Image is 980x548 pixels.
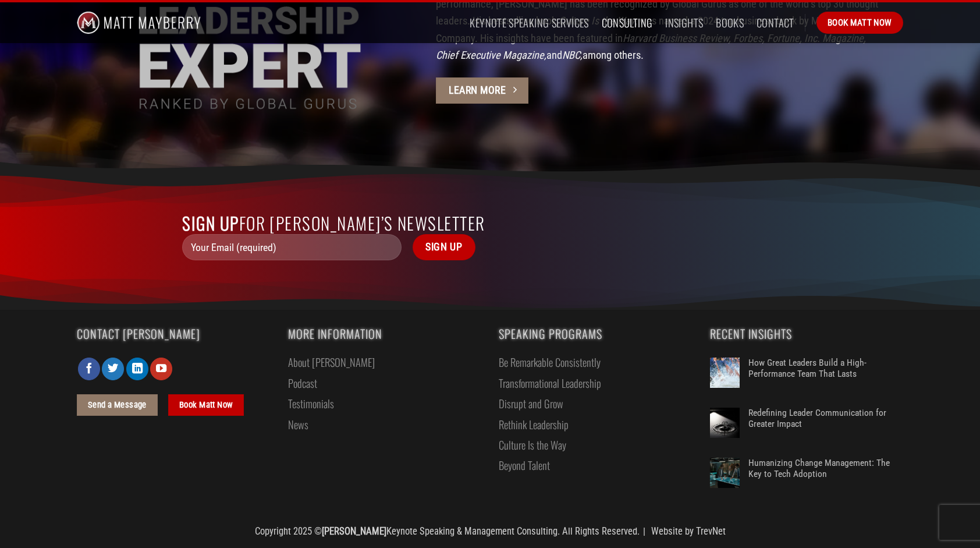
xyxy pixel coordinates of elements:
[288,328,482,340] span: More Information
[182,210,239,236] span: Sign up
[562,49,583,61] em: NBC,
[757,12,794,33] a: Contact
[748,458,903,493] a: Humanizing Change Management: The Key to Tech Adoption
[828,16,892,30] span: Book Matt Now
[102,358,124,380] a: Follow on Twitter
[665,12,703,33] a: Insights
[748,358,903,393] a: How Great Leaders Build a High-Performance Team That Lasts
[816,12,903,34] a: Book Matt Now
[651,525,726,536] a: Website by TrevNet
[710,328,904,340] span: Recent Insights
[88,398,147,412] span: Send a Message
[413,234,475,260] input: Sign Up
[126,358,148,380] a: Follow on LinkedIn
[499,352,601,372] a: Be Remarkable Consistently
[77,524,903,539] div: Copyright 2025 © Keynote Speaking & Management Consulting. All Rights Reserved.
[436,77,529,104] a: Learn More
[182,234,402,260] input: Your Email (required)
[288,352,375,372] a: About [PERSON_NAME]
[499,372,601,393] a: Transformational Leadership
[168,394,244,415] a: Book Matt Now
[179,398,233,412] span: Book Matt Now
[499,434,566,455] a: Culture Is the Way
[288,372,317,393] a: Podcast
[499,455,550,475] a: Beyond Talent
[288,393,334,413] a: Testimonials
[470,12,588,33] a: Keynote Speaking Services
[716,12,744,33] a: Books
[640,525,649,536] span: |
[499,393,563,413] a: Disrupt and Grow
[182,213,502,234] h2: for [PERSON_NAME]’s Newsletter
[77,394,158,415] a: Send a Message
[602,12,653,33] a: Consulting
[77,2,201,43] img: Matt Mayberry
[748,408,903,443] a: Redefining Leader Communication for Greater Impact
[449,82,506,99] span: Learn More
[77,328,271,340] span: Contact [PERSON_NAME]
[150,358,172,380] a: Follow on YouTube
[499,328,693,340] span: Speaking Programs
[499,413,569,434] a: Rethink Leadership
[182,234,530,260] form: Contact form
[288,413,308,434] a: News
[322,525,386,536] strong: [PERSON_NAME]
[78,358,100,380] a: Follow on Facebook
